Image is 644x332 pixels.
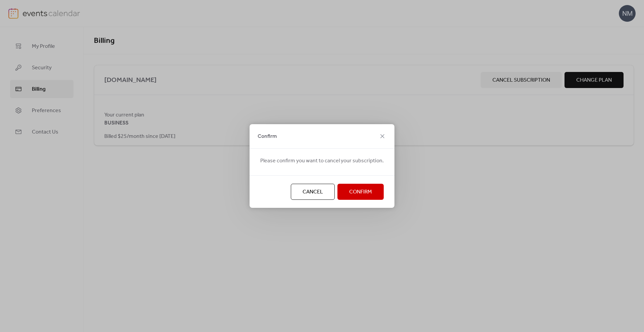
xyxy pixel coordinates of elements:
[260,157,384,165] span: Please confirm you want to cancel your subscription.
[303,188,323,196] span: Cancel
[258,133,277,141] span: Confirm
[291,184,335,200] button: Cancel
[349,188,372,196] span: Confirm
[337,184,384,200] button: Confirm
